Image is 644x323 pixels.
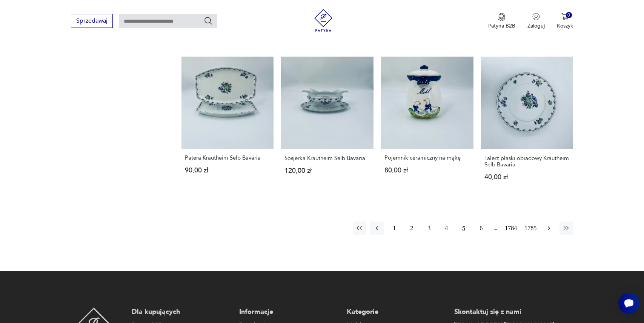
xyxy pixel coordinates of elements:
[488,13,515,29] button: Patyna B2B
[204,16,213,25] button: Szukaj
[484,174,570,180] p: 40,00 zł
[566,12,572,18] div: 0
[454,308,554,317] p: Skontaktuj się z nami
[498,13,506,21] img: Ikona medalu
[132,308,232,317] p: Dla kupujących
[440,221,453,235] button: 4
[185,167,271,174] p: 90,00 zł
[484,155,570,168] h3: Talerz płaski obiadowy Krautheim Selb Bavaria
[557,22,573,29] p: Koszyk
[239,308,339,317] p: Informacje
[557,13,573,29] button: 0Koszyk
[185,155,271,161] h3: Patera Krautheim Selb Bavaria
[474,221,488,235] button: 6
[71,19,113,24] a: Sprzedawaj
[503,221,519,235] button: 1784
[284,168,370,174] p: 120,00 zł
[71,14,113,28] button: Sprzedawaj
[181,57,274,195] a: Patera Krautheim Selb BavariaPatera Krautheim Selb Bavaria90,00 zł
[347,308,447,317] p: Kategorie
[532,13,540,20] img: Ikonka użytkownika
[488,13,515,29] a: Ikona medaluPatyna B2B
[488,22,515,29] p: Patyna B2B
[618,293,639,314] iframe: Smartsupp widget button
[384,155,470,161] h3: Pojemnik ceramiczny na mąkę
[387,221,401,235] button: 1
[457,221,470,235] button: 5
[381,57,473,195] a: Pojemnik ceramiczny na mąkęPojemnik ceramiczny na mąkę80,00 zł
[523,221,538,235] button: 1785
[405,221,418,235] button: 2
[481,57,573,195] a: Talerz płaski obiadowy Krautheim Selb BavariaTalerz płaski obiadowy Krautheim Selb Bavaria40,00 zł
[527,13,545,29] button: Zaloguj
[561,13,569,20] img: Ikona koszyka
[312,9,335,32] img: Patyna - sklep z meblami i dekoracjami vintage
[384,167,470,174] p: 80,00 zł
[281,57,373,195] a: Sosjerka Krautheim Selb BavariaSosjerka Krautheim Selb Bavaria120,00 zł
[284,155,370,161] h3: Sosjerka Krautheim Selb Bavaria
[527,22,545,29] p: Zaloguj
[422,221,436,235] button: 3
